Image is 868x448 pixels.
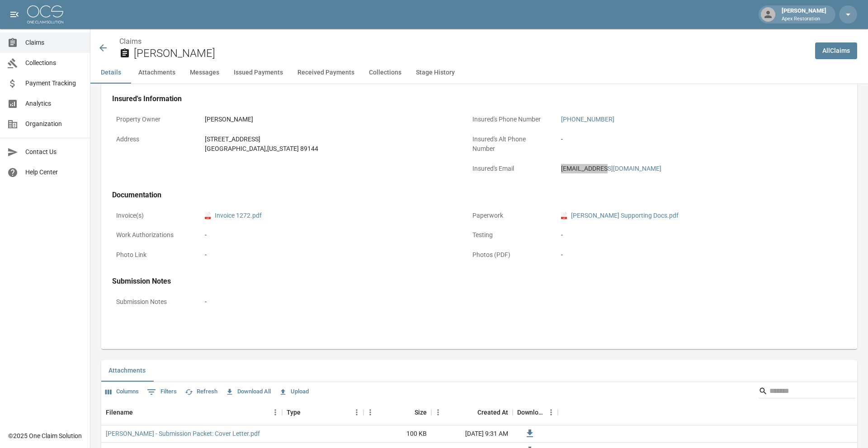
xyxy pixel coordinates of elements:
h4: Insured's Information [112,94,814,103]
div: - [561,230,810,240]
p: Submission Notes [112,293,193,311]
a: pdf[PERSON_NAME] Supporting Docs.pdf [561,211,679,220]
span: Collections [25,58,83,68]
button: Upload [277,385,311,399]
a: [PHONE_NUMBER] [561,116,614,123]
h4: Submission Notes [112,277,814,286]
div: anchor tabs [90,62,868,84]
span: Organization [25,119,83,129]
p: Insured's Alt Phone Number [468,131,550,158]
p: Property Owner [112,111,193,128]
p: Photo Link [112,246,193,264]
button: Collections [362,62,409,84]
h2: [PERSON_NAME] [134,47,808,60]
a: [PERSON_NAME] - Submission Packet: Cover Letter.pdf [106,429,260,438]
button: Stage History [409,62,462,84]
a: pdfInvoice 1272.pdf [205,211,262,220]
p: Invoice(s) [112,207,193,224]
button: Menu [544,406,558,419]
p: Apex Restoration [782,15,826,23]
div: [PERSON_NAME] [205,115,453,124]
a: Claims [119,37,142,46]
a: [EMAIL_ADDRESS][DOMAIN_NAME] [561,165,661,172]
div: Type [287,400,301,425]
div: Size [363,400,431,425]
div: - [205,230,453,240]
div: - [561,135,810,144]
div: Download [513,400,558,425]
div: - [205,297,810,307]
p: Photos (PDF) [468,246,550,264]
button: Refresh [183,385,220,399]
div: Type [282,400,363,425]
img: ocs-logo-white-transparent.png [27,5,63,23]
span: Analytics [25,99,83,108]
div: [STREET_ADDRESS] [205,135,453,144]
span: Contact Us [25,147,83,157]
button: Show filters [145,385,179,399]
div: [GEOGRAPHIC_DATA] , [US_STATE] 89144 [205,144,453,154]
p: Insured's Phone Number [468,111,550,128]
p: Testing [468,226,550,244]
div: [PERSON_NAME] [778,6,830,23]
div: Size [415,400,427,425]
button: Download All [223,385,273,399]
div: Download [517,400,544,425]
p: Address [112,131,193,148]
p: Work Authorizations [112,226,193,244]
div: 100 KB [363,425,431,443]
button: Issued Payments [226,62,290,84]
div: Created At [431,400,513,425]
button: open drawer [5,5,24,23]
span: Help Center [25,168,83,177]
button: Menu [431,406,445,419]
div: [DATE] 9:31 AM [431,425,513,443]
button: Menu [363,406,377,419]
button: Attachments [101,360,153,382]
button: Menu [350,406,363,419]
div: © 2025 One Claim Solution [8,431,82,440]
button: Messages [183,62,226,84]
button: Menu [269,406,282,419]
span: Payment Tracking [25,79,83,88]
button: Select columns [103,385,141,399]
div: - [561,250,810,260]
p: Paperwork [468,207,550,224]
div: - [205,250,453,260]
nav: breadcrumb [119,36,808,47]
a: AllClaims [815,42,857,59]
button: Received Payments [290,62,362,84]
p: Insured's Email [468,160,550,177]
span: Claims [25,38,83,47]
div: Created At [477,400,508,425]
button: Details [90,62,131,84]
div: related-list tabs [101,360,857,382]
h4: Documentation [112,191,814,200]
div: Filename [106,400,133,425]
div: Search [759,384,855,400]
div: Filename [101,400,282,425]
button: Attachments [131,62,183,84]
